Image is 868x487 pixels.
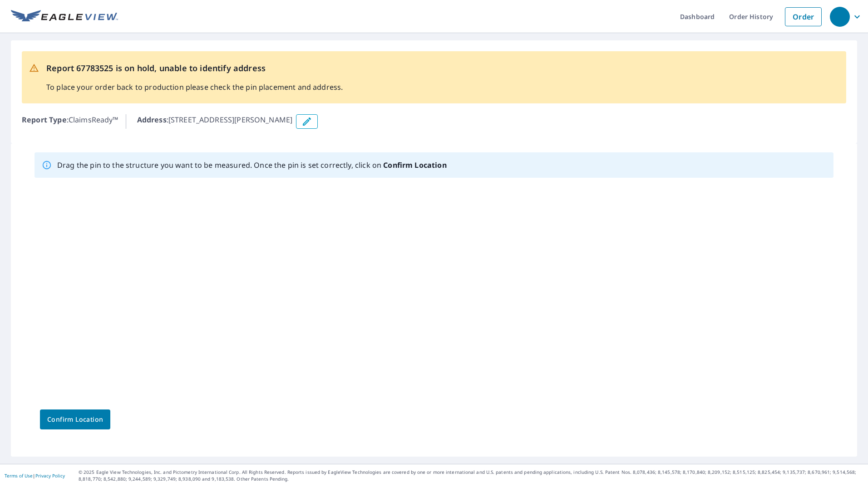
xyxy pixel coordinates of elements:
[35,472,65,479] a: Privacy Policy
[137,115,167,125] b: Address
[137,114,293,129] p: : [STREET_ADDRESS][PERSON_NAME]
[11,10,118,24] img: EV Logo
[57,160,447,170] p: Drag the pin to the structure you want to be measured. Once the pin is set correctly, click on
[5,472,33,479] a: Terms of Use
[22,115,67,125] b: Report Type
[79,469,863,482] p: © 2025 Eagle View Technologies, Inc. and Pictometry International Corp. All Rights Reserved. Repo...
[46,82,343,93] p: To place your order back to production please check the pin placement and address.
[785,7,822,26] a: Order
[383,160,446,170] b: Confirm Location
[46,62,343,74] p: Report 67783525 is on hold, unable to identify address
[22,114,118,129] p: : ClaimsReady™
[47,414,103,425] span: Confirm Location
[5,473,65,478] p: |
[40,409,110,429] button: Confirm Location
